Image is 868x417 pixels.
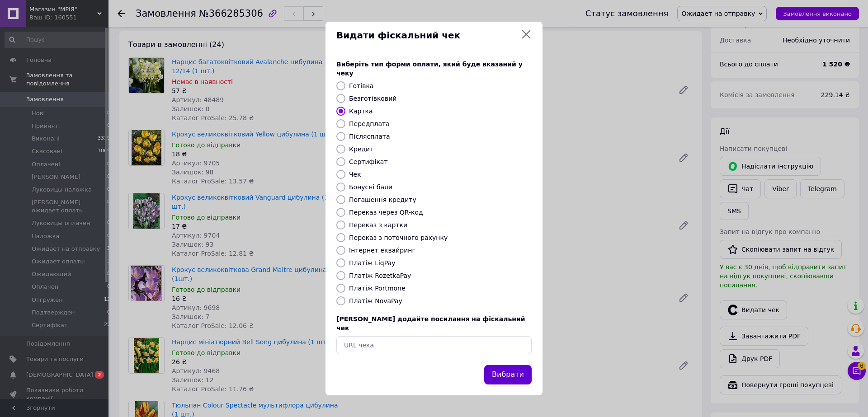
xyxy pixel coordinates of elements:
[349,158,388,165] label: Сертифікат
[349,285,406,292] label: Платіж Portmone
[349,297,402,305] label: Платіж NovaPay
[349,183,392,191] label: Бонусні бали
[349,221,407,229] label: Переказ з картки
[336,29,517,42] span: Видати фіскальний чек
[349,171,361,178] label: Чек
[349,145,373,153] label: Кредит
[349,234,448,241] label: Переказ з поточного рахунку
[349,120,390,127] label: Передплата
[349,196,416,203] label: Погашення кредиту
[336,61,523,77] span: Виберіть тип форми оплати, який буде вказаний у чеку
[349,272,411,279] label: Платіж RozetkaPay
[484,365,532,384] button: Вибрати
[349,95,396,102] label: Безготівковий
[349,259,395,267] label: Платіж LiqPay
[349,209,423,216] label: Переказ через QR-код
[349,247,415,254] label: Інтернет еквайринг
[336,336,532,354] input: URL чека
[336,315,525,332] span: [PERSON_NAME] додайте посилання на фіскальний чек
[349,108,373,115] label: Картка
[349,82,373,89] label: Готівка
[349,133,390,140] label: Післясплата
